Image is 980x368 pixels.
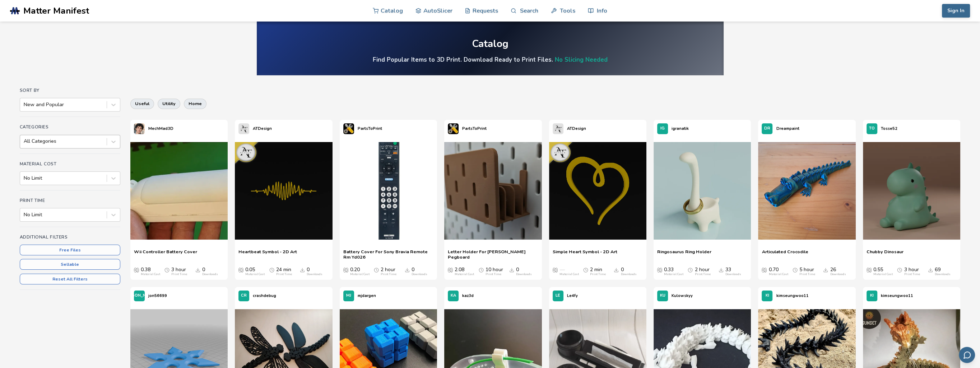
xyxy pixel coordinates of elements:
span: LE [556,293,560,298]
span: Downloads [195,267,200,273]
div: Print Time [276,273,292,276]
span: Average Cost [867,267,872,273]
span: Average Cost [134,267,139,273]
input: All Categories [24,138,25,144]
div: 69 [935,267,951,276]
div: Material Cost [664,273,683,276]
a: Ringosaurus Ring Holder [657,249,711,260]
button: Sign In [942,4,970,18]
div: Print Time [904,273,920,276]
button: Sellable [20,259,120,270]
span: — [559,267,565,273]
div: Material Cost [873,273,893,276]
h4: Material Cost [20,161,120,166]
button: Free Files [20,245,120,255]
div: 2 hour [381,267,396,276]
div: Print Time [486,273,501,276]
span: Downloads [719,267,724,273]
span: Average Print Time [164,267,169,273]
div: 0.70 [768,267,788,276]
span: KU [660,293,665,298]
div: Downloads [307,273,322,276]
h4: Categories [20,124,120,129]
a: Chubby Dinosaur [867,249,904,260]
p: jon56699 [148,292,167,299]
span: [PERSON_NAME] [122,293,156,298]
div: Catalog [472,38,508,49]
img: PartsToPrint's profile [448,123,459,134]
div: 0.20 [350,267,370,276]
span: Average Print Time [374,267,379,273]
div: Material Cost [350,273,370,276]
a: Heartbeat Symbol - 2D Art [238,249,297,260]
div: Downloads [516,273,532,276]
img: ATDesign's profile [238,123,249,134]
span: Average Print Time [793,267,798,273]
button: utility [158,99,180,109]
div: 24 min [276,267,292,276]
span: Average Cost [762,267,767,273]
a: Simple Heart Symbol - 2D Art [553,249,617,260]
div: 0.05 [245,267,265,276]
div: Print Time [590,273,606,276]
input: New and Popular [24,102,25,108]
p: kaz3d [462,292,474,299]
div: Print Time [171,273,187,276]
span: KI [870,293,874,298]
span: Average Print Time [583,267,588,273]
div: Print Time [381,273,396,276]
div: Print Time [695,273,710,276]
p: mjdargen [358,292,376,299]
div: Downloads [830,273,846,276]
div: 0 [202,267,218,276]
div: 2 hour [695,267,710,276]
a: Wii Controller Battery Cover [134,249,197,260]
span: Downloads [300,267,305,273]
img: MechMad3D's profile [134,123,145,134]
span: Battery Cover For Sony Bravia Remote Rm Yd026 [343,249,433,260]
input: No Limit [24,175,25,181]
span: Matter Manifest [23,6,89,16]
p: Dreampaint [776,125,799,132]
span: DR [764,126,770,131]
a: PartsToPrint's profilePartsToPrint [340,120,386,138]
p: kimseungwoo11 [776,292,808,299]
div: 5 hour [799,267,815,276]
p: PartsToPrint [462,125,487,132]
div: 0.33 [664,267,683,276]
span: Average Print Time [897,267,902,273]
p: ATDesign [253,125,272,132]
p: Tosse52 [881,125,897,132]
button: home [184,99,206,109]
h4: Additional Filters [20,235,120,240]
p: Kulowskyy [672,292,693,299]
p: crashdebug [253,292,276,299]
div: Downloads [412,273,427,276]
div: 0.55 [873,267,893,276]
div: 26 [830,267,846,276]
div: 0 [412,267,427,276]
span: Average Cost [448,267,453,273]
span: Average Print Time [479,267,484,273]
button: Send feedback via email [959,347,975,363]
a: ATDesign's profileATDesign [549,120,590,138]
p: igranatik [672,125,689,132]
span: Downloads [823,267,828,273]
span: KI [765,293,769,298]
div: Downloads [621,273,636,276]
div: 10 hour [486,267,503,276]
div: Material Cost [559,273,579,276]
span: Downloads [509,267,514,273]
div: 3 hour [171,267,187,276]
span: CR [241,293,247,298]
a: MechMad3D's profileMechMad3D [130,120,177,138]
span: Downloads [405,267,410,273]
a: No Slicing Needed [555,56,608,64]
a: Letter Holder For [PERSON_NAME] Pegboard [448,249,538,260]
span: Average Print Time [269,267,274,273]
span: KA [451,293,456,298]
